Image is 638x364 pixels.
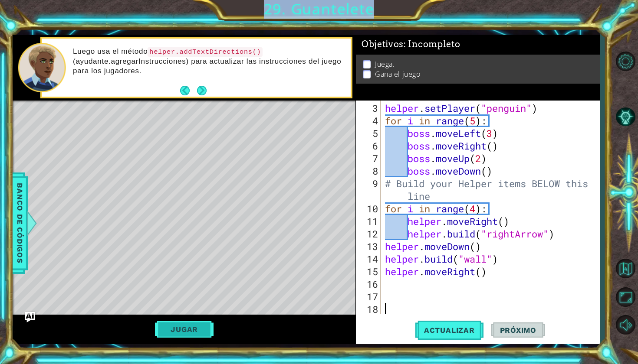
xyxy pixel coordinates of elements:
[358,240,381,253] div: 13
[13,179,27,268] span: Banco de códigos
[358,140,381,152] div: 6
[148,47,263,57] code: helper.addTextDirections()
[404,39,460,49] span: : Incompleto
[358,202,381,215] div: 10
[358,102,381,114] div: 3
[613,256,638,281] button: Volver al mapa
[25,312,35,322] button: Ask AI
[358,127,381,140] div: 5
[358,290,381,303] div: 17
[358,278,381,290] div: 16
[197,86,207,96] button: Next
[358,165,381,177] div: 8
[358,215,381,227] div: 11
[13,101,414,356] div: Level Map
[358,265,381,278] div: 15
[358,114,381,127] div: 4
[362,39,460,50] span: Objetivos
[613,49,638,74] button: Opciones de nivel
[358,152,381,165] div: 7
[613,104,638,129] button: Pista IA
[73,47,345,76] p: Luego usa el método (ayudante.agregarInstrucciones) para actualizar las instrucciones del juego p...
[358,303,381,315] div: 18
[613,254,638,283] a: Volver al mapa
[155,321,214,338] button: Jugar
[491,326,545,335] span: Próximo
[358,177,381,202] div: 9
[415,318,483,342] button: Actualizar
[613,284,638,309] button: Maximizar navegador
[375,69,420,79] p: Gana el juego
[375,59,395,69] p: Juega.
[415,326,483,335] span: Actualizar
[358,253,381,265] div: 14
[491,318,545,342] button: Próximo
[358,227,381,240] div: 12
[613,312,638,337] button: Sonido apagado
[180,86,197,95] button: Back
